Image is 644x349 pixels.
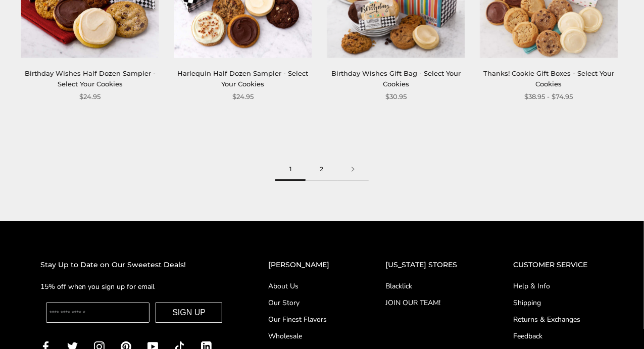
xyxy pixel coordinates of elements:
[385,91,407,102] span: $30.95
[40,259,228,271] h2: Stay Up to Date on Our Sweetest Deals!
[514,259,604,271] h2: CUSTOMER SERVICE
[525,91,573,102] span: $38.95 - $74.95
[268,331,345,341] a: Wholesale
[268,297,345,308] a: Our Story
[331,69,461,88] a: Birthday Wishes Gift Bag - Select Your Cookies
[337,158,369,181] a: Next page
[514,281,604,291] a: Help & Info
[514,297,604,308] a: Shipping
[8,311,105,341] iframe: Sign Up via Text for Offers
[25,69,156,88] a: Birthday Wishes Half Dozen Sampler - Select Your Cookies
[178,69,309,88] a: Harlequin Half Dozen Sampler - Select Your Cookies
[514,331,604,341] a: Feedback
[385,259,473,271] h2: [US_STATE] STORES
[385,297,473,308] a: JOIN OUR TEAM!
[275,158,306,181] span: 1
[40,281,228,292] p: 15% off when you sign up for email
[232,91,254,102] span: $24.95
[46,303,150,323] input: Enter your email
[385,281,473,291] a: Blacklick
[268,281,345,291] a: About Us
[268,314,345,325] a: Our Finest Flavors
[268,259,345,271] h2: [PERSON_NAME]
[156,303,222,323] button: SIGN UP
[306,158,337,181] a: 2
[514,314,604,325] a: Returns & Exchanges
[79,91,101,102] span: $24.95
[483,69,614,88] a: Thanks! Cookie Gift Boxes - Select Your Cookies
